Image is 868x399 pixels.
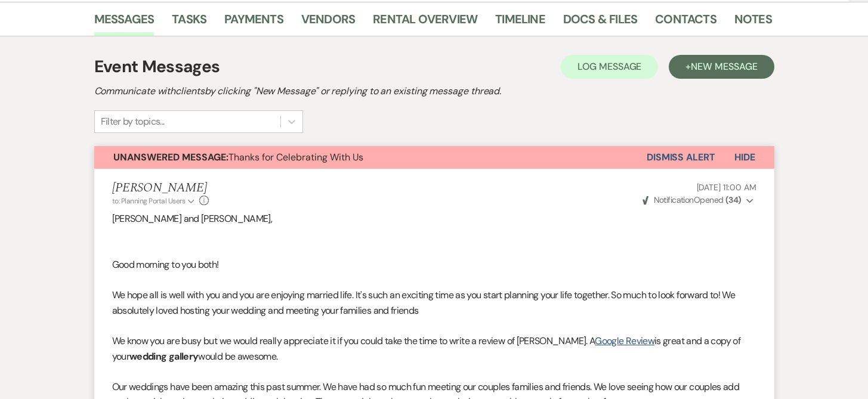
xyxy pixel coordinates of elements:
[654,194,694,205] span: Notification
[563,10,637,36] a: Docs & Files
[224,10,283,36] a: Payments
[301,10,355,36] a: Vendors
[129,350,198,363] strong: wedding gallery
[734,151,755,163] span: Hide
[94,84,774,98] h2: Communicate with clients by clicking "New Message" or replying to an existing message thread.
[172,10,206,36] a: Tasks
[577,60,641,73] span: Log Message
[715,146,774,169] button: Hide
[642,194,742,205] span: Opened
[495,10,545,36] a: Timeline
[112,257,756,273] p: Good morning to you both!
[669,55,774,79] button: +New Message
[101,115,165,129] div: Filter by topics...
[561,55,658,79] button: Log Message
[94,54,220,79] h1: Event Messages
[641,194,756,206] button: NotificationOpened (34)
[691,60,757,73] span: New Message
[734,10,772,36] a: Notes
[725,194,742,205] strong: ( 34 )
[112,287,756,318] p: We hope all is well with you and you are enjoying married life. It's such an exciting time as you...
[112,196,197,206] button: to: Planning Portal Users
[94,146,647,169] button: Unanswered Message:Thanks for Celebrating With Us
[113,151,363,163] span: Thanks for Celebrating With Us
[112,211,756,227] p: [PERSON_NAME] and [PERSON_NAME],
[647,146,715,169] button: Dismiss Alert
[655,10,716,36] a: Contacts
[373,10,477,36] a: Rental Overview
[595,335,654,347] a: Google Review
[94,10,155,36] a: Messages
[112,181,209,196] h5: [PERSON_NAME]
[113,151,228,163] strong: Unanswered Message:
[112,333,756,364] p: We know you are busy but we would really appreciate it if you could take the time to write a revi...
[697,182,756,193] span: [DATE] 11:00 AM
[112,196,186,206] span: to: Planning Portal Users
